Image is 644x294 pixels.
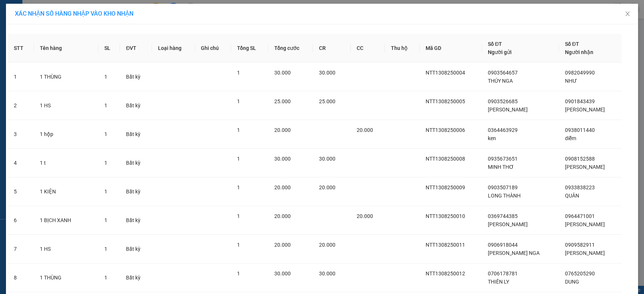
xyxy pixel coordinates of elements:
[625,11,631,17] span: close
[488,78,513,84] span: THÚY NGA
[488,41,502,47] span: Số ĐT
[120,206,152,235] td: Bất kỳ
[8,263,34,292] td: 8
[120,120,152,149] td: Bất kỳ
[426,98,465,104] span: NTT1308250005
[120,177,152,206] td: Bất kỳ
[195,34,231,63] th: Ghi chú
[152,34,195,63] th: Loại hàng
[237,70,240,76] span: 1
[8,206,34,235] td: 6
[120,235,152,263] td: Bất kỳ
[488,221,528,227] span: [PERSON_NAME]
[8,63,34,91] td: 1
[319,184,335,190] span: 20.000
[274,70,291,76] span: 30.000
[274,242,291,248] span: 20.000
[34,177,98,206] td: 1 KIỆN
[426,127,465,133] span: NTT1308250006
[237,156,240,162] span: 1
[15,10,133,17] span: XÁC NHẬN SỐ HÀNG NHẬP VÀO KHO NHẬN
[8,177,34,206] td: 5
[565,184,595,190] span: 0933838223
[565,107,605,113] span: [PERSON_NAME]
[319,156,335,162] span: 30.000
[231,34,268,63] th: Tổng SL
[565,41,579,47] span: Số ĐT
[274,213,291,219] span: 20.000
[488,107,528,113] span: [PERSON_NAME]
[357,127,373,133] span: 20.000
[488,242,518,248] span: 0906918044
[565,221,605,227] span: [PERSON_NAME]
[565,193,579,199] span: QUÂN
[488,49,512,55] span: Người gửi
[426,156,465,162] span: NTT1308250008
[565,164,605,170] span: [PERSON_NAME]
[120,34,152,63] th: ĐVT
[313,34,351,63] th: CR
[34,91,98,120] td: 1 HS
[104,102,107,108] span: 1
[488,193,521,199] span: LONG THÀNH
[565,242,595,248] span: 0909582911
[98,34,120,63] th: SL
[488,156,518,162] span: 0935673651
[488,70,518,76] span: 0903564657
[237,127,240,133] span: 1
[237,213,240,219] span: 1
[237,184,240,190] span: 1
[104,160,107,166] span: 1
[420,34,482,63] th: Mã GD
[565,250,605,256] span: [PERSON_NAME]
[34,34,98,63] th: Tên hàng
[237,242,240,248] span: 1
[488,279,509,285] span: THIÊN LY
[565,70,595,76] span: 0982049990
[34,120,98,149] td: 1 hộp
[488,127,518,133] span: 0364463929
[488,213,518,219] span: 0369744385
[104,217,107,223] span: 1
[120,263,152,292] td: Bất kỳ
[274,184,291,190] span: 20.000
[104,246,107,252] span: 1
[319,98,335,104] span: 25.000
[237,98,240,104] span: 1
[8,34,34,63] th: STT
[34,263,98,292] td: 1 THÙNG
[488,164,514,170] span: MINH THƠ
[385,34,420,63] th: Thu hộ
[34,149,98,177] td: 1 t
[426,213,465,219] span: NTT1308250010
[488,135,496,141] span: ken
[565,156,595,162] span: 0908152588
[357,213,373,219] span: 20.000
[8,120,34,149] td: 3
[8,149,34,177] td: 4
[8,91,34,120] td: 2
[104,189,107,195] span: 1
[565,127,595,133] span: 0938011440
[319,70,335,76] span: 30.000
[426,70,465,76] span: NTT1308250004
[104,131,107,137] span: 1
[617,4,638,25] button: Close
[237,271,240,276] span: 1
[34,206,98,235] td: 1 BỊCH XANH
[268,34,313,63] th: Tổng cước
[319,271,335,276] span: 30.000
[120,63,152,91] td: Bất kỳ
[565,279,579,285] span: DUNG
[8,235,34,263] td: 7
[565,135,576,141] span: diễm
[565,213,595,219] span: 0964471001
[565,49,593,55] span: Người nhận
[351,34,385,63] th: CC
[488,184,518,190] span: 0903507189
[319,242,335,248] span: 20.000
[565,78,577,84] span: NHƯ
[488,271,518,276] span: 0706178781
[426,271,465,276] span: NTT1308250012
[488,98,518,104] span: 0903526685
